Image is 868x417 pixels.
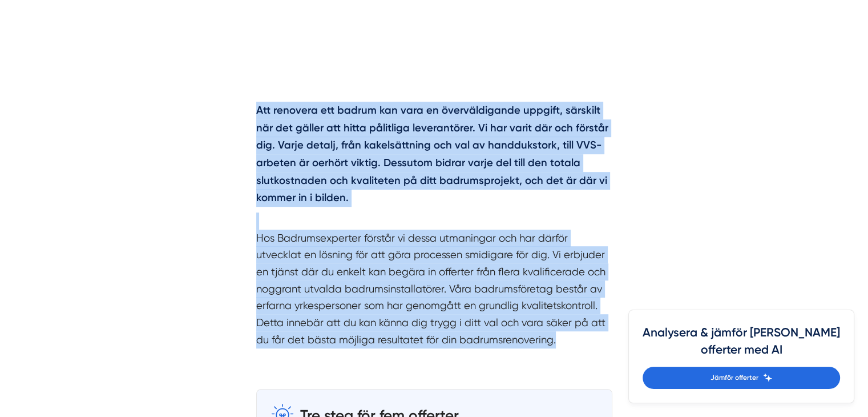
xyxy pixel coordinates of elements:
strong: Att renovera ett badrum kan vara en överväldigande uppgift, särskilt när det gäller att hitta pål... [256,104,608,204]
a: Jämför offerter [643,367,840,389]
h4: Analysera & jämför [PERSON_NAME] offerter med AI [643,324,840,367]
span: Jämför offerter [710,372,758,383]
p: Hos Badrumsexperter förstår vi dessa utmaningar och har därför utvecklat en lösning för att göra ... [256,212,612,348]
